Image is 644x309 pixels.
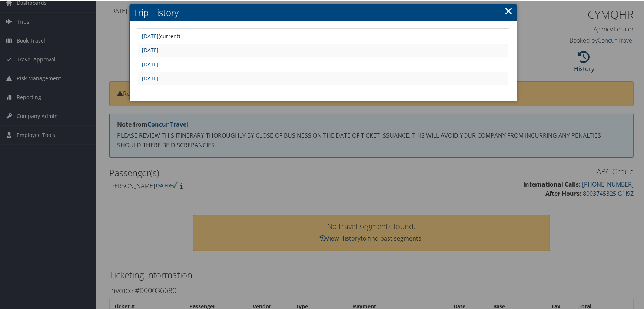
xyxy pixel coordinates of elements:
[142,74,159,81] a: [DATE]
[504,3,513,17] a: ×
[130,4,517,20] h2: Trip History
[142,60,159,67] a: [DATE]
[142,32,159,39] a: [DATE]
[138,29,508,42] td: (current)
[142,46,159,53] a: [DATE]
